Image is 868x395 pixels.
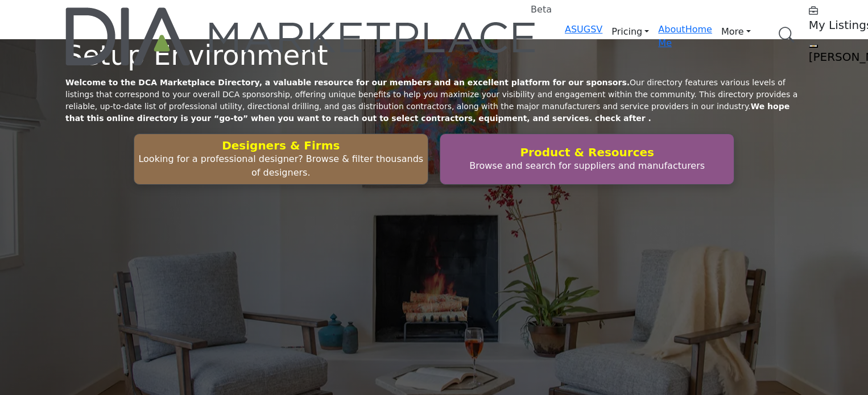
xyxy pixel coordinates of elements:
[65,78,630,87] strong: Welcome to the DCA Marketplace Directory, a valuable resource for our members and an excellent pl...
[712,23,760,41] a: More
[138,152,424,180] p: Looking for a professional designer? Browse & filter thousands of designers.
[65,102,790,123] strong: We hope that this online directory is your “go-to” when you want to reach out to select contracto...
[440,134,734,185] button: Product & Resources Browse and search for suppliers and manufacturers
[65,7,538,65] a: Beta
[65,77,803,124] p: Our directory features various levels of listings that correspond to your overall DCA sponsorship...
[444,145,730,159] h2: Product & Resources
[444,159,730,173] p: Browse and search for suppliers and manufacturers
[138,139,424,152] h2: Designers & Firms
[658,24,685,48] a: About Me
[767,20,802,50] a: Search
[809,44,818,48] button: Show hide supplier dropdown
[565,24,602,35] a: ASUGSV
[685,24,712,35] a: Home
[531,4,552,15] h6: Beta
[65,7,538,65] img: Site Logo
[602,23,658,41] a: Pricing
[134,134,428,185] button: Designers & Firms Looking for a professional designer? Browse & filter thousands of designers.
